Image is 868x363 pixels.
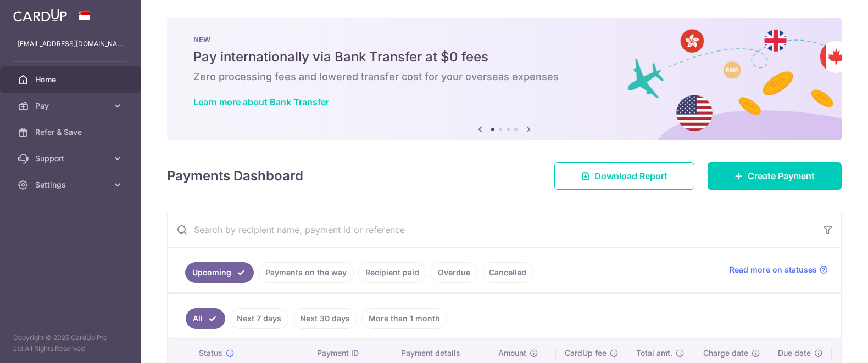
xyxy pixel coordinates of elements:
[554,162,694,190] a: Download Report
[594,169,667,183] span: Download Report
[703,348,748,359] span: Charge date
[431,262,477,283] a: Overdue
[35,127,108,138] span: Refer & Save
[230,308,288,329] a: Next 7 days
[565,348,607,359] span: CardUp fee
[186,308,225,329] a: All
[258,262,354,283] a: Payments on the way
[293,308,357,329] a: Next 30 days
[193,35,815,44] p: NEW
[730,264,817,275] span: Read more on statuses
[193,48,815,66] h5: Pay internationally via Bank Transfer at $0 fees
[185,262,254,283] a: Upcoming
[358,262,426,283] a: Recipient paid
[35,74,108,85] span: Home
[35,100,108,111] span: Pay
[361,308,447,329] a: More than 1 month
[730,264,828,275] a: Read more on statuses
[193,70,815,83] h6: Zero processing fees and lowered transfer cost for your overseas expenses
[199,348,222,359] span: Status
[498,348,526,359] span: Amount
[167,166,303,186] h4: Payments Dashboard
[168,212,815,247] input: Search by recipient name, payment id or reference
[482,262,533,283] a: Cancelled
[708,162,842,190] a: Create Payment
[13,9,67,22] img: CardUp
[748,169,815,183] span: Create Payment
[18,38,123,49] p: [EMAIL_ADDRESS][DOMAIN_NAME]
[778,348,811,359] span: Due date
[167,18,842,140] img: Bank transfer banner
[35,179,108,190] span: Settings
[636,348,672,359] span: Total amt.
[193,97,329,107] a: Learn more about Bank Transfer
[35,153,108,164] span: Support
